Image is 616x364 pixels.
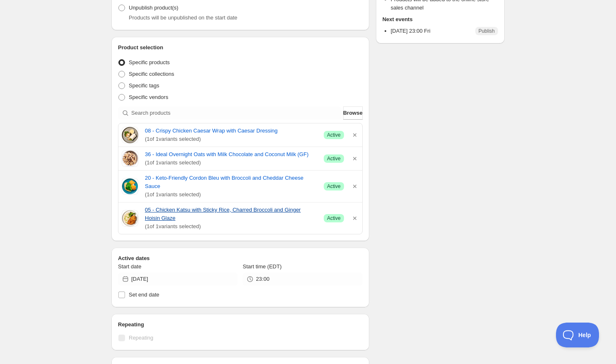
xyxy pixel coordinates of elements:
[118,254,363,263] h2: Active dates
[118,43,363,52] h2: Product selection
[327,183,341,190] span: Active
[145,190,317,199] span: ( 1 of 1 variants selected)
[129,335,153,341] span: Repeating
[118,263,141,270] span: Start date
[145,206,317,222] a: 05 - Chicken Katsu with Sticky Rice, Charred Broccoli and Ginger Hoisin Glaze
[383,15,498,24] h2: Next events
[145,174,317,190] a: 20 - Keto-Friendly Cordon Bleu with Broccoli and Cheddar Cheese Sauce
[343,106,363,120] button: Browse
[243,263,282,270] span: Start time (EDT)
[129,5,178,11] span: Unpublish product(s)
[391,27,431,35] p: [DATE] 23:00 Fri
[118,321,363,329] h2: Repeating
[145,159,317,167] span: ( 1 of 1 variants selected)
[131,106,342,120] input: Search products
[327,215,341,222] span: Active
[479,28,495,34] span: Publish
[327,132,341,138] span: Active
[145,150,317,159] a: 36 - Ideal Overnight Oats with Milk Chocolate and Coconut Milk (GF)
[122,127,138,143] img: 08 - Crispy Chicken Caesar Wrap
[145,135,317,143] span: ( 1 of 1 variants selected)
[145,127,317,135] a: 08 - Crispy Chicken Caesar Wrap with Caesar Dressing
[556,323,599,347] iframe: Toggle Customer Support
[129,59,170,65] span: Specific products
[327,155,341,162] span: Active
[145,222,317,231] span: ( 1 of 1 variants selected)
[129,71,174,77] span: Specific collections
[343,109,363,117] span: Browse
[129,82,159,89] span: Specific tags
[129,292,159,298] span: Set end date
[129,94,168,100] span: Specific vendors
[129,14,237,21] span: Products will be unpublished on the start date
